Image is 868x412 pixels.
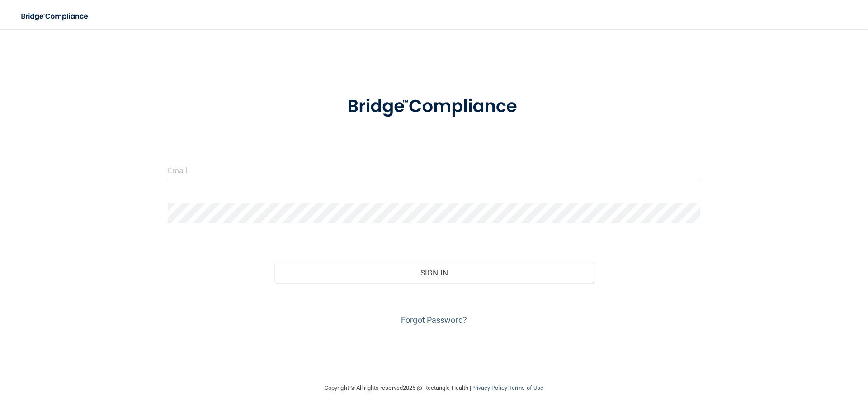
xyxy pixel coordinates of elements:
[14,7,97,26] img: bridge_compliance_login_screen.278c3ca4.svg
[168,160,700,180] input: Email
[509,384,543,391] a: Terms of Use
[401,315,467,325] a: Forgot Password?
[274,263,594,283] button: Sign In
[269,374,599,403] div: Copyright © All rights reserved 2025 @ Rectangle Health | |
[471,384,507,391] a: Privacy Policy
[329,83,539,130] img: bridge_compliance_login_screen.278c3ca4.svg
